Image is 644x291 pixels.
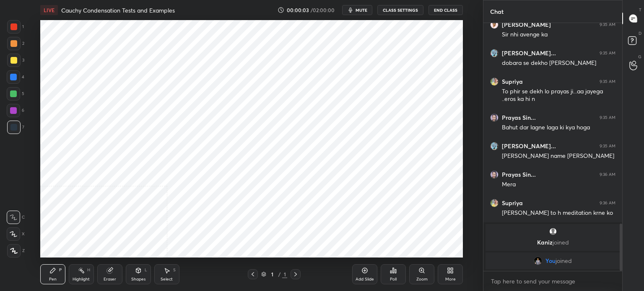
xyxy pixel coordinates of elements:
img: 484a2707e0af49329dbe29b7d695fda8.jpg [490,49,499,57]
h6: [PERSON_NAME]... [502,49,556,57]
div: grid [483,23,622,271]
div: H [87,268,90,272]
div: 1 [268,272,276,277]
img: 3 [490,113,499,122]
div: 9:36 AM [600,172,615,177]
div: Poll [390,277,397,281]
div: [PERSON_NAME] name [PERSON_NAME] [502,152,615,160]
div: 9:36 AM [600,201,615,206]
h6: Prayas Sin... [502,114,536,121]
p: T [639,7,641,13]
div: 5 [7,87,24,100]
div: 7 [7,121,24,134]
div: 4 [7,70,24,84]
img: 484a2707e0af49329dbe29b7d695fda8.jpg [490,142,499,150]
div: 9:35 AM [600,144,615,149]
div: Zoom [416,277,428,281]
button: End Class [428,5,463,15]
div: / [278,272,280,277]
div: 3 [7,54,24,67]
div: 9:35 AM [600,79,615,84]
img: 22f4cee7d39f4b2fbade869d199b3d20.jpg [490,77,499,86]
img: 3 [490,170,499,179]
div: 9:35 AM [600,115,615,120]
h4: Cauchy Condensation Tests and Examples [61,6,175,14]
div: dobara se dekho [PERSON_NAME] [502,59,615,67]
div: More [445,277,456,281]
p: Kaniz [491,239,615,246]
div: S [173,268,176,272]
div: Pen [49,277,57,281]
div: Select [161,277,173,281]
div: Highlight [73,277,90,281]
div: 2 [7,37,24,50]
div: Eraser [104,277,116,281]
img: default.png [549,227,557,236]
div: To phir se dekh lo prayas ji...aa jayega ..eros ka hi n [502,88,615,103]
div: 1 [282,270,287,278]
span: You [545,258,556,264]
h6: [PERSON_NAME] [502,21,551,28]
div: LIVE [40,5,58,15]
h6: Supriya [502,199,523,207]
h6: [PERSON_NAME]... [502,142,556,150]
div: Sir nhi avenge ka [502,31,615,39]
div: P [59,268,62,272]
span: joined [553,238,569,246]
img: 22f4cee7d39f4b2fbade869d199b3d20.jpg [490,199,499,207]
img: 9689d3ed888646769c7969bc1f381e91.jpg [534,257,542,265]
div: 6 [7,104,24,117]
div: Mera [502,180,615,189]
div: 9:35 AM [600,22,615,27]
div: 9:35 AM [600,51,615,56]
span: joined [556,258,572,264]
button: CLASS SETTINGS [377,5,423,15]
button: mute [342,5,372,15]
p: Chat [483,0,510,23]
div: X [7,227,25,241]
div: Shapes [131,277,145,281]
div: C [7,211,25,224]
div: Add Slide [356,277,374,281]
div: Bahut dar lagne laga ki kya hoga [502,124,615,132]
p: G [638,54,641,60]
div: [PERSON_NAME] to h meditation krne ko [502,209,615,217]
img: 541d17d68bf74276bba3e30be515d046.jpg [490,21,499,29]
h6: Supriya [502,78,523,85]
span: mute [356,7,367,13]
div: L [145,268,147,272]
p: D [639,30,641,36]
div: 1 [7,20,24,33]
h6: Prayas Sin... [502,171,536,178]
div: Z [7,244,25,258]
